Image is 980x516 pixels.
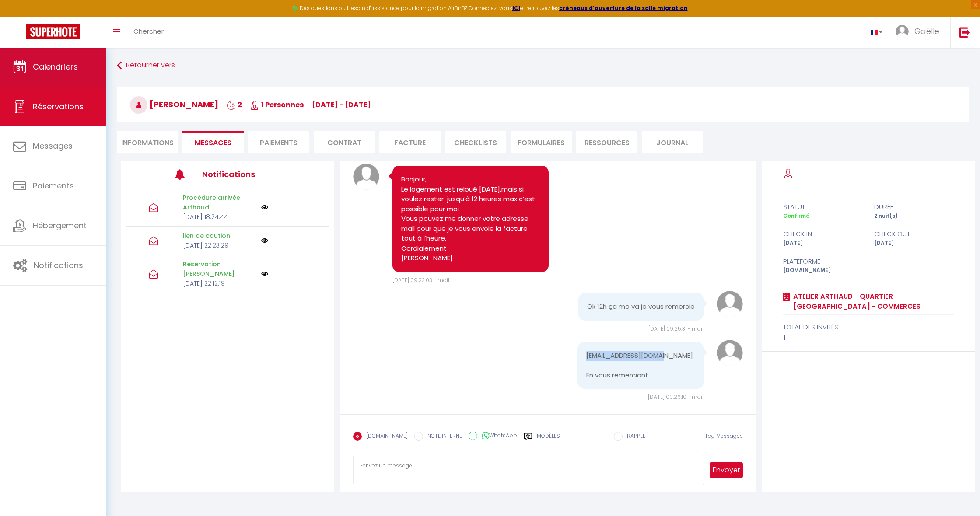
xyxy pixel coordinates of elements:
[261,270,268,277] img: NO IMAGE
[26,24,80,39] img: Super Booking
[33,180,74,191] span: Paiements
[33,140,73,151] span: Messages
[261,237,268,244] img: NO IMAGE
[195,138,231,148] span: Messages
[33,61,78,72] span: Calendriers
[889,17,950,48] a: ... Gaëlle
[183,212,255,222] p: [DATE] 18:24:44
[183,241,255,250] p: [DATE] 22:23:29
[559,4,688,12] a: créneaux d'ouverture de la salle migration
[648,325,703,332] span: [DATE] 09:25:31 - mail
[868,212,959,220] div: 2 nuit(s)
[777,256,868,267] div: Plateforme
[512,4,520,12] a: ICI
[7,3,33,30] button: Ouvrir le widget de chat LiveChat
[777,239,868,248] div: [DATE]
[868,229,959,239] div: check out
[392,276,449,284] span: [DATE] 09:23:03 - mail
[705,432,743,439] span: Tag Messages
[183,193,255,212] p: Procédure arrivée Arthaud
[777,202,868,212] div: statut
[130,99,218,110] span: [PERSON_NAME]
[445,131,506,153] li: CHECKLISTS
[477,432,517,441] label: WhatsApp
[248,131,309,153] li: Paiements
[783,332,954,343] div: 1
[777,229,868,239] div: check in
[511,131,572,153] li: FORMULAIRES
[183,279,255,288] p: [DATE] 22:12:19
[261,204,268,211] img: NO IMAGE
[312,100,371,110] span: [DATE] - [DATE]
[34,260,83,271] span: Notifications
[362,432,408,442] label: [DOMAIN_NAME]
[868,202,959,212] div: durée
[587,302,695,312] pre: Ok 12h ça me va je vous remercie
[586,351,695,380] pre: [EMAIL_ADDRESS][DOMAIN_NAME] En vous remerciant
[133,27,164,36] span: Chercher
[127,17,170,48] a: Chercher
[642,131,703,153] li: Journal
[117,131,178,153] li: Informations
[914,26,939,37] span: Gaëlle
[250,100,304,110] span: 1 Personnes
[959,27,970,38] img: logout
[717,340,743,366] img: avatar.png
[379,131,441,153] li: Facture
[314,131,375,153] li: Contrat
[576,131,637,153] li: Ressources
[227,100,242,110] span: 2
[183,231,255,241] p: lien de caution
[537,432,560,447] label: Modèles
[623,432,645,442] label: RAPPEL
[401,174,539,263] pre: Bonjour, Le logement est reloué [DATE].mais si voulez rester jusqu’à 12 heures max c’est possible...
[183,259,255,279] p: Reservation [PERSON_NAME]
[790,291,954,312] a: Atelier Arthaud - quartier [GEOGRAPHIC_DATA] - commerces
[777,266,868,275] div: [DOMAIN_NAME]
[717,291,743,317] img: avatar.png
[868,239,959,248] div: [DATE]
[648,393,703,401] span: [DATE] 09:26:10 - mail
[353,164,379,190] img: avatar.png
[33,220,87,231] span: Hébergement
[423,432,462,442] label: NOTE INTERNE
[710,462,743,478] button: Envoyer
[896,25,909,38] img: ...
[783,322,954,332] div: total des invités
[117,58,969,73] a: Retourner vers
[202,164,287,184] h3: Notifications
[783,212,809,220] span: Confirmé
[33,101,84,112] span: Réservations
